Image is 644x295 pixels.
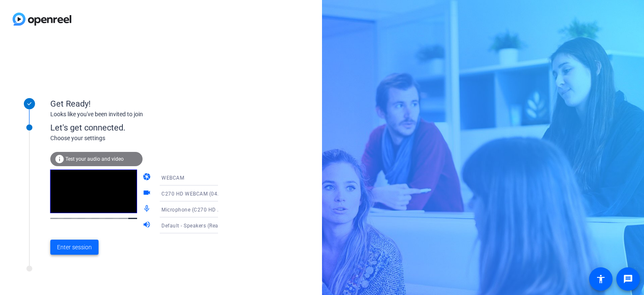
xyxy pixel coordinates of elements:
[55,154,65,164] mat-icon: info
[50,134,235,143] div: Choose your settings
[65,156,124,162] span: Test your audio and video
[143,172,153,183] mat-icon: camera
[57,243,92,252] span: Enter session
[50,240,99,255] button: Enter session
[161,206,274,213] span: Microphone (C270 HD WEBCAM) (046d:0825)
[50,110,218,119] div: Looks like you've been invited to join
[161,190,239,197] span: C270 HD WEBCAM (046d:0825)
[143,220,153,230] mat-icon: volume_up
[50,121,235,134] div: Let's get connected.
[596,274,606,284] mat-icon: accessibility
[143,188,153,198] mat-icon: videocam
[50,97,218,110] div: Get Ready!
[623,274,633,284] mat-icon: message
[161,222,252,229] span: Default - Speakers (Realtek(R) Audio)
[143,204,153,214] mat-icon: mic_none
[161,175,184,181] span: WEBCAM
